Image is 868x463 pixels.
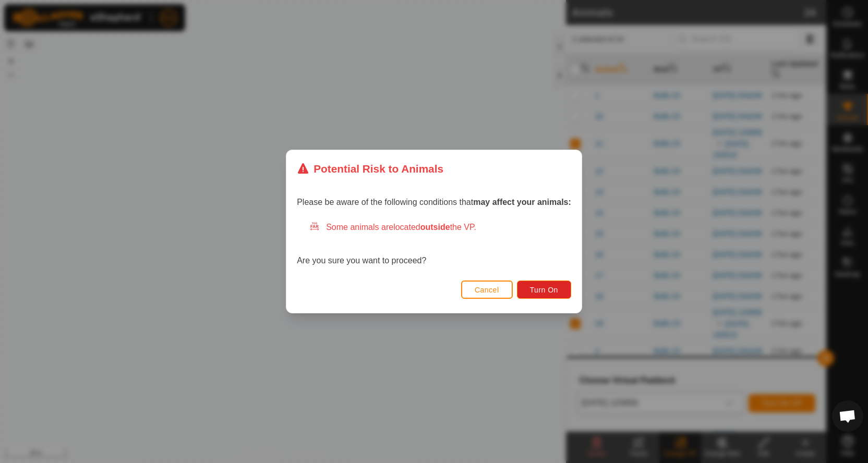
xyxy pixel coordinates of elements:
span: located the VP. [393,223,476,231]
div: Some animals are [309,221,571,234]
div: Potential Risk to Animals [297,161,443,177]
button: Turn On [517,281,571,299]
strong: outside [420,223,450,231]
button: Cancel [461,281,513,299]
strong: may affect your animals: [473,198,571,206]
span: Please be aware of the following conditions that [297,198,571,206]
span: Turn On [530,286,558,294]
span: Cancel [475,286,499,294]
div: Are you sure you want to proceed? [297,221,571,267]
div: Open chat [832,400,863,432]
